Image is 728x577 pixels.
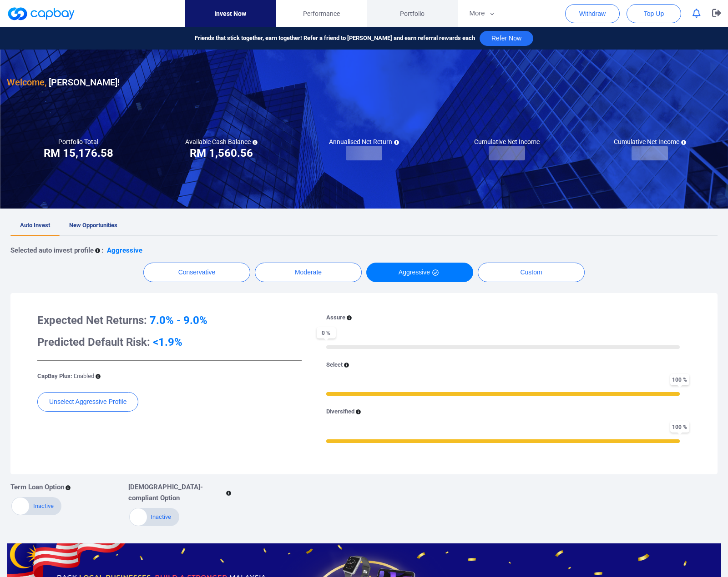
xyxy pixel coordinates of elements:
h5: Cumulative Net Income [474,138,540,146]
span: Friends that stick together, earn together! Refer a friend to [PERSON_NAME] and earn referral rew... [195,34,475,43]
span: New Opportunities [69,222,117,229]
span: Top Up [644,9,664,18]
span: Portfolio [400,9,425,19]
p: Select [326,360,343,370]
button: Custom [478,263,585,282]
span: Welcome, [7,77,46,88]
p: [DEMOGRAPHIC_DATA]-compliant Option [128,482,225,503]
button: Top Up [627,4,681,23]
p: Term Loan Option [10,482,64,492]
span: 7.0% - 9.0% [150,314,207,327]
span: 100 % [670,421,689,433]
h3: RM 1,560.56 [190,146,253,160]
p: Diversified [326,407,354,417]
h5: Portfolio Total [58,138,98,146]
p: Selected auto invest profile [10,245,94,256]
span: 0 % [317,327,336,338]
p: Aggressive [107,245,142,256]
button: Withdraw [565,4,620,23]
h5: Cumulative Net Income [614,138,686,146]
button: Moderate [255,263,362,282]
span: Auto Invest [20,222,50,229]
span: <1.9% [153,336,182,348]
span: Performance [303,9,340,19]
p: CapBay Plus: [37,372,94,381]
h3: Expected Net Returns: [37,313,302,328]
h3: [PERSON_NAME] ! [7,75,120,90]
span: Enabled [74,373,94,379]
h5: Available Cash Balance [185,138,258,146]
h3: RM 15,176.58 [44,146,113,160]
p: : [101,245,103,256]
span: 100 % [670,374,689,385]
button: Aggressive [366,263,473,282]
button: Conservative [143,263,250,282]
h5: Annualised Net Return [329,138,399,146]
button: Unselect Aggressive Profile [37,392,138,412]
button: Refer Now [480,31,533,46]
p: Assure [326,313,345,323]
h3: Predicted Default Risk: [37,335,302,349]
